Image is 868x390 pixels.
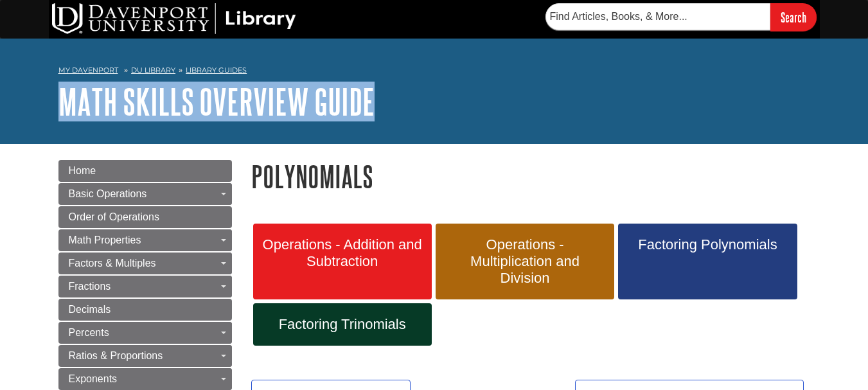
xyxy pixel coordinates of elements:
[445,236,605,287] span: Operations - Multiplication and Division
[58,276,232,297] a: Fractions
[58,62,810,82] nav: breadcrumb
[58,322,232,344] a: Percents
[69,258,156,269] span: Factors & Multiples
[628,236,787,253] span: Factoring Polynomials
[58,253,232,274] a: Factors & Multiples
[545,3,817,31] form: Searches DU Library's articles, books, and more
[69,188,147,199] span: Basic Operations
[618,224,797,299] a: Factoring Polynomials
[251,160,810,193] h1: Polynomials
[69,373,118,384] span: Exponents
[58,82,375,121] a: Math Skills Overview Guide
[69,304,111,315] span: Decimals
[58,160,232,182] a: Home
[545,3,770,30] input: Find Articles, Books, & More...
[69,350,163,361] span: Ratios & Proportions
[436,224,614,299] a: Operations - Multiplication and Division
[263,316,422,333] span: Factoring Trinomials
[58,183,232,205] a: Basic Operations
[58,345,232,367] a: Ratios & Proportions
[58,65,118,76] a: My Davenport
[131,66,175,75] a: DU Library
[58,299,232,321] a: Decimals
[69,211,159,222] span: Order of Operations
[69,165,96,176] span: Home
[58,368,232,390] a: Exponents
[69,235,141,245] span: Math Properties
[52,3,296,34] img: DU Library
[58,229,232,251] a: Math Properties
[253,303,432,346] a: Factoring Trinomials
[58,206,232,228] a: Order of Operations
[186,66,247,75] a: Library Guides
[263,236,422,270] span: Operations - Addition and Subtraction
[770,3,817,31] input: Search
[253,224,432,299] a: Operations - Addition and Subtraction
[69,281,111,292] span: Fractions
[69,327,109,338] span: Percents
